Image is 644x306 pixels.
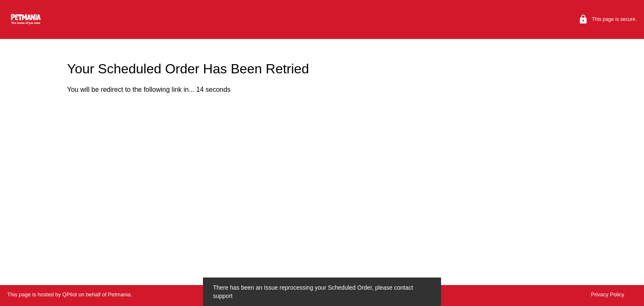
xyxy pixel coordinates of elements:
h1: Petmania [7,9,315,30]
p: This page is secure. [592,16,636,22]
simple-snack-bar: There has been an Issue reprocessing your Scheduled Order, please contact support [213,283,431,300]
p: You will be redirect to the following link in... 14 seconds [67,86,644,93]
a: Privacy Policy [591,291,624,298]
p: This page is hosted by QPilot on behalf of Petmania. [7,291,302,298]
mat-icon: lock [578,14,588,24]
h1: Your Scheduled Order Has Been Retried [67,61,644,77]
